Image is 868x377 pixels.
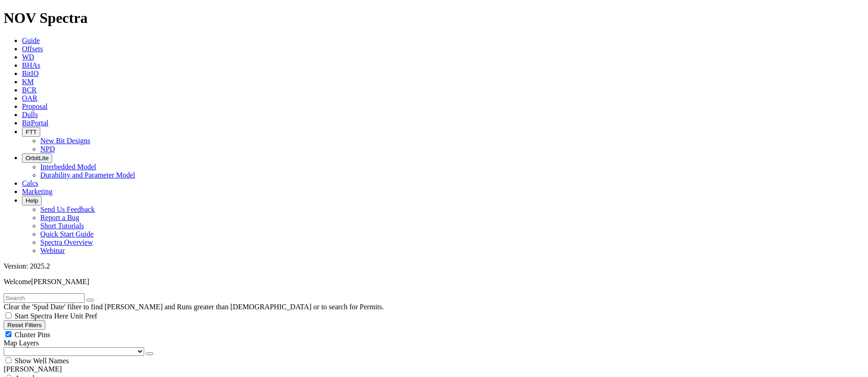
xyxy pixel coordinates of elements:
[40,145,55,153] a: NPD
[22,94,38,102] a: OAR
[5,312,11,318] input: Start Spectra Here
[22,111,38,118] a: Dulls
[22,86,37,94] a: BCR
[40,230,93,238] a: Quick Start Guide
[15,357,69,365] span: Show Well Names
[4,10,864,27] h1: NOV Spectra
[26,129,37,135] span: FTT
[26,155,49,162] span: OrbitLite
[26,197,38,204] span: Help
[4,303,384,311] span: Clear the 'Spud Date' filter to find [PERSON_NAME] and Runs greater than [DEMOGRAPHIC_DATA] or to...
[4,320,45,330] button: Reset Filters
[22,102,48,110] a: Proposal
[22,45,43,53] a: Offsets
[40,137,90,145] a: New Bit Designs
[4,278,864,286] p: Welcome
[40,247,65,254] a: Webinar
[22,37,40,44] a: Guide
[4,365,864,373] div: [PERSON_NAME]
[40,238,93,246] a: Spectra Overview
[4,293,85,303] input: Search
[31,278,89,285] span: [PERSON_NAME]
[22,61,40,69] a: BHAs
[22,188,53,195] a: Marketing
[4,262,864,270] div: Version: 2025.2
[22,179,38,187] a: Calcs
[22,53,34,61] a: WD
[40,171,135,179] a: Durability and Parameter Model
[70,312,97,320] span: Unit Pref
[22,119,49,127] a: BitPortal
[22,70,38,77] a: BitIQ
[40,214,79,221] a: Report a Bug
[22,127,40,137] button: FTT
[22,153,52,163] button: OrbitLite
[4,339,39,347] span: Map Layers
[15,312,68,320] span: Start Spectra Here
[22,78,34,86] a: KM
[40,205,95,213] a: Send Us Feedback
[40,222,84,230] a: Short Tutorials
[40,163,96,171] a: Interbedded Model
[22,196,42,205] button: Help
[15,331,50,339] span: Cluster Pins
